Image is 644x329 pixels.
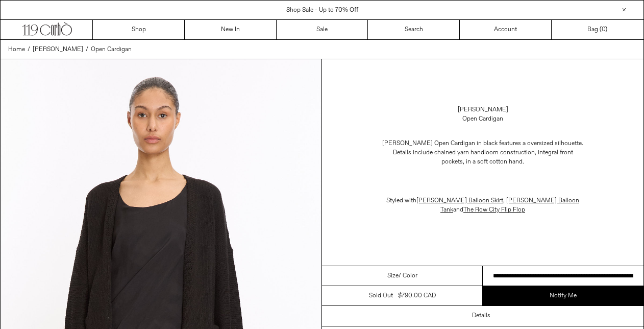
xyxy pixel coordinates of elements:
span: / Color [399,271,417,280]
a: Home [8,45,25,54]
div: $790.00 CAD [398,291,436,300]
a: [PERSON_NAME] [458,105,508,114]
a: Open Cardigan [91,45,132,54]
a: Sale [277,20,368,39]
a: [PERSON_NAME] Balloon Skirt [416,197,503,205]
span: / [86,45,88,54]
a: New In [185,20,277,39]
span: Home [8,45,25,54]
a: Bag () [552,20,643,39]
span: [PERSON_NAME] [33,45,83,54]
span: Size [387,271,399,280]
a: Shop [93,20,185,39]
a: Shop Sale - Up to 70% Off [286,6,358,14]
p: [PERSON_NAME] Open Cardigan in black features a oversized silhouette. Details include chained yar... [381,134,585,172]
span: Styled with , and [386,197,579,214]
a: The Row City Flip Flop [463,206,525,214]
a: [PERSON_NAME] [33,45,83,54]
span: 0 [602,26,605,34]
span: / [28,45,30,54]
a: Notify Me [483,286,643,306]
a: [PERSON_NAME] Balloon Tank [440,197,579,214]
a: Search [368,20,460,39]
h3: Details [472,312,490,319]
a: Account [460,20,552,39]
span: Open Cardigan [91,45,132,54]
span: ) [602,25,607,34]
div: Sold out [369,291,393,300]
div: Open Cardigan [462,114,503,124]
